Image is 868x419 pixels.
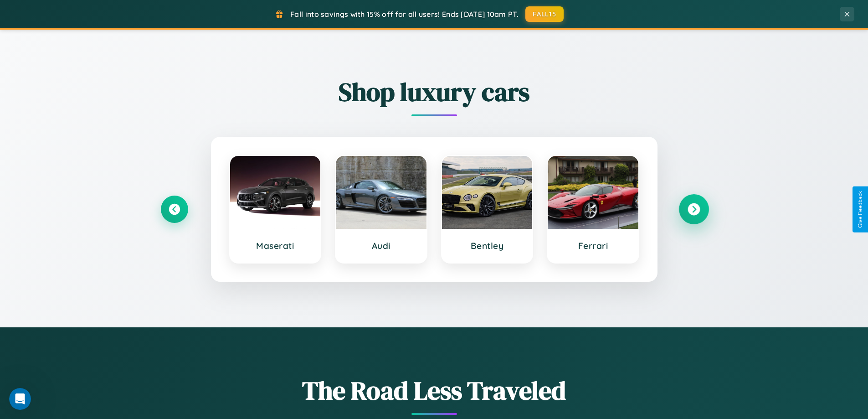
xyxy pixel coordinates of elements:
h3: Audi [345,240,417,251]
h1: The Road Less Traveled [161,373,708,408]
button: FALL15 [525,6,564,22]
div: Give Feedback [857,191,863,228]
iframe: Intercom live chat [9,388,31,410]
h3: Bentley [451,240,524,251]
span: Fall into savings with 15% off for all users! Ends [DATE] 10am PT. [290,10,519,19]
h3: Maserati [239,240,312,251]
h3: Ferrari [557,240,629,251]
h2: Shop luxury cars [161,74,708,109]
